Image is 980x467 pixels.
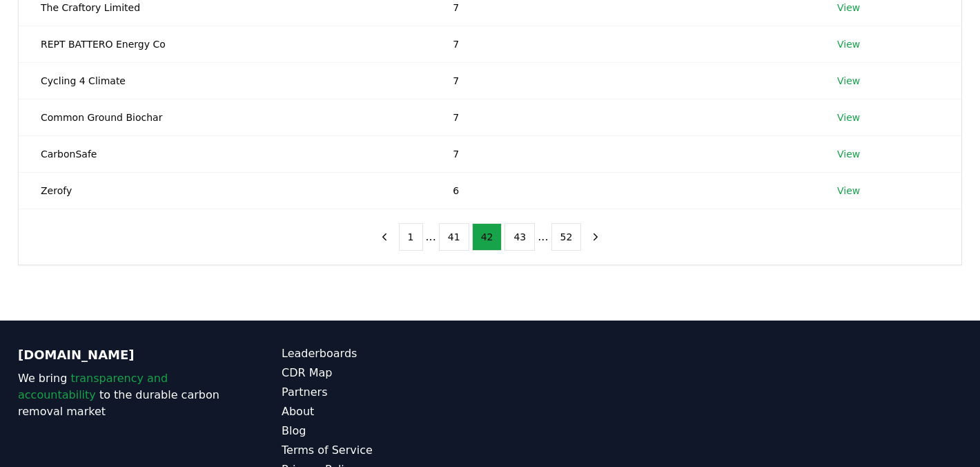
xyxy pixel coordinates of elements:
td: Common Ground Biochar [19,99,431,135]
button: next page [584,223,607,251]
a: CDR Map [282,365,490,381]
li: ... [538,229,548,245]
button: 43 [504,223,535,251]
td: CarbonSafe [19,135,431,172]
span: transparency and accountability [18,372,168,401]
p: We bring to the durable carbon removal market [18,370,226,420]
td: Cycling 4 Climate [19,62,431,99]
a: Leaderboards [282,345,490,362]
button: 42 [472,223,502,251]
td: 7 [431,99,815,135]
a: About [282,403,490,420]
a: Blog [282,423,490,439]
button: 52 [551,223,582,251]
td: 7 [431,26,815,62]
li: ... [426,229,436,245]
td: Zerofy [19,172,431,209]
td: 6 [431,172,815,209]
a: View [837,37,860,51]
a: Terms of Service [282,442,490,459]
a: View [837,111,860,124]
a: View [837,147,860,161]
td: REPT BATTERO Energy Co [19,26,431,62]
button: previous page [373,223,396,251]
a: Partners [282,384,490,401]
p: [DOMAIN_NAME] [18,345,226,365]
a: View [837,184,860,198]
button: 41 [439,223,469,251]
td: 7 [431,135,815,172]
a: View [837,74,860,88]
td: 7 [431,62,815,99]
button: 1 [399,223,423,251]
a: View [837,1,860,15]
